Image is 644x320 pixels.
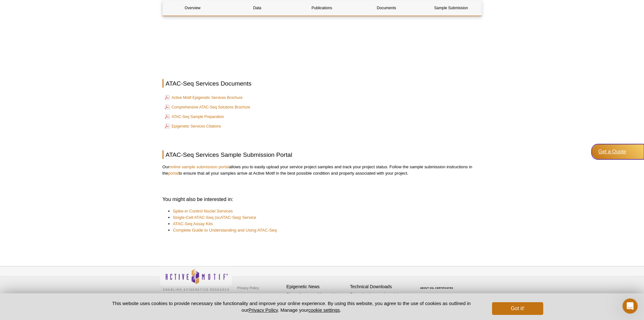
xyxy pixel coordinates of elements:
[596,144,644,159] a: Get a Quote
[592,144,644,159] div: Get a Quote
[622,298,638,314] iframe: Intercom live chat
[163,164,482,177] p: Our allows you to easily upload your service project samples and track your project status. Follo...
[492,302,543,315] button: Got it!
[421,0,481,16] a: Sample Submission
[165,113,224,121] a: ATAC-Seq Sample Preparation
[414,278,461,292] table: Click to Verify - This site chose Symantec SSL for secure e-commerce and confidential communicati...
[308,307,340,313] button: cookie settings
[159,267,232,292] img: Active Motif,
[350,284,411,289] h4: Technical Downloads
[287,292,347,313] p: Sign up for our monthly newsletter highlighting recent publications in the field of epigenetics.
[236,293,269,302] a: Terms & Conditions
[165,103,250,111] a: Comprehensive ATAC-Seq Solutions Brochure
[287,284,347,289] h4: Epigenetic News
[101,300,482,313] p: This website uses cookies to provide necessary site functionality and improve your online experie...
[173,227,277,233] a: Complete Guide to Understanding and Using ATAC-Seq
[163,150,482,159] h2: ATAC-Seq Services Sample Submission Portal
[350,292,411,308] p: Get our brochures and newsletters, or request them by mail.
[236,283,260,293] a: Privacy Policy
[169,164,229,169] a: online sample submission portal
[292,0,352,16] a: Publications
[163,0,223,16] a: Overview
[163,196,482,203] h3: You might also be interested in:
[173,208,233,214] a: Spike-in Control Nuclei Services
[173,214,256,221] a: Single-Cell ATAC-Seq (scATAC-Seq) Service
[163,79,482,88] h2: ATAC-Seq Services Documents
[168,171,179,176] a: portal
[173,221,213,227] a: ATAC-Seq Assay Kits
[165,94,243,101] a: Active Motif Epigenetic Services Brochure
[248,307,278,313] a: Privacy Policy
[420,287,453,289] a: ABOUT SSL CERTIFICATES
[227,0,287,16] a: Data
[357,0,416,16] a: Documents
[165,122,221,130] a: Epigenetic Services Citations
